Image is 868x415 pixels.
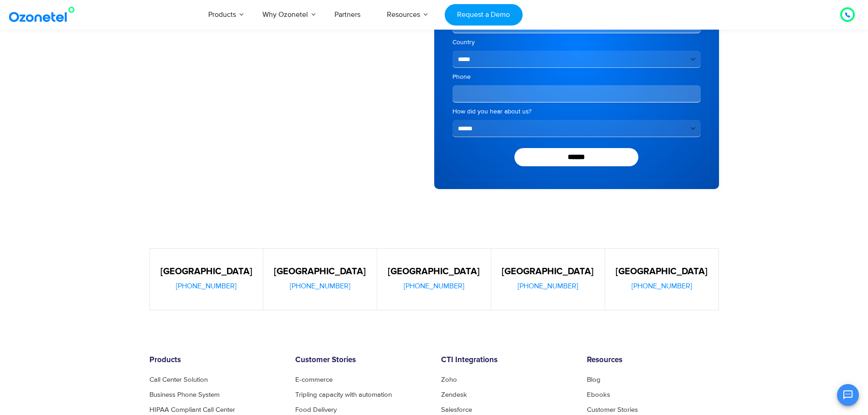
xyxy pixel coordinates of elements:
[290,282,350,290] a: [PHONE_NUMBER]
[176,282,236,290] a: [PHONE_NUMBER]
[441,391,467,398] a: Zendesk
[500,267,596,276] h5: [GEOGRAPHIC_DATA]
[632,282,692,290] a: [PHONE_NUMBER]
[149,376,208,383] a: Call Center Solution
[441,406,472,413] a: Salesforce
[452,107,701,116] label: How did you hear about us?
[587,391,610,398] a: Ebooks
[614,267,709,276] h5: [GEOGRAPHIC_DATA]
[445,4,523,26] a: Request a Demo
[587,376,601,383] a: Blog
[441,356,573,365] h6: CTI Integrations
[295,376,333,383] a: E-commerce
[386,267,482,276] h5: [GEOGRAPHIC_DATA]
[452,38,701,47] label: Country
[295,356,427,365] h6: Customer Stories
[149,356,282,365] h6: Products
[149,391,220,398] a: Business Phone System
[587,406,638,413] a: Customer Stories
[149,406,235,413] a: HIPAA Compliant Call Center
[837,384,859,406] button: Open chat
[518,282,578,290] a: [PHONE_NUMBER]
[441,376,457,383] a: Zoho
[452,72,701,82] label: Phone
[295,391,392,398] a: Tripling capacity with automation
[272,267,368,276] h5: [GEOGRAPHIC_DATA]
[295,406,337,413] a: Food Delivery
[159,267,254,276] h5: [GEOGRAPHIC_DATA]
[587,356,719,365] h6: Resources
[404,282,464,290] a: [PHONE_NUMBER]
